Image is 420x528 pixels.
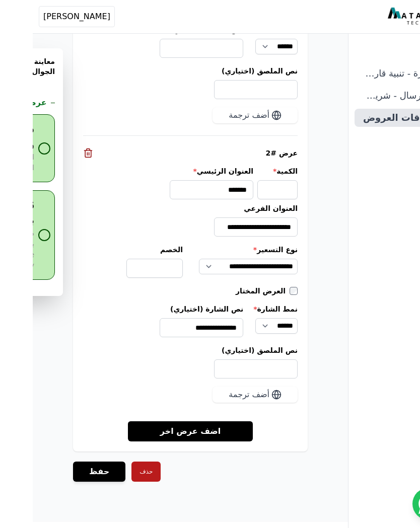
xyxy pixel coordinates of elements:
[181,203,265,213] label: العنوان الفرعي
[6,6,82,27] button: [PERSON_NAME]
[180,107,265,123] button: أضف ترجمة
[221,304,265,314] label: نمط الشارة
[326,66,397,81] span: ندرة - تنبية قارب علي النفاذ
[11,11,78,23] span: [PERSON_NAME]
[180,387,265,403] button: أضف ترجمة
[99,462,128,482] button: حذف
[225,166,265,176] label: الكمية
[196,109,237,121] span: أضف ترجمة
[137,166,221,176] label: العنوان الرئيسي
[326,89,394,103] span: مرسال - شريط دعاية
[355,8,410,26] img: MatajerTech Logo
[166,245,265,255] label: نوع التسعير
[40,462,93,482] button: حفظ
[95,421,221,441] a: اضف عرض اخر
[50,66,265,76] label: نص الملصق (اختياري)
[203,286,257,296] label: العرض المختار
[94,245,150,255] label: الخصم
[50,345,265,355] label: نص الملصق (اختياري)
[196,389,237,401] span: أضف ترجمة
[326,111,394,125] span: باقات العروض
[50,148,265,158] div: عرض #2
[127,304,211,314] label: نص الشارة (اختياري)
